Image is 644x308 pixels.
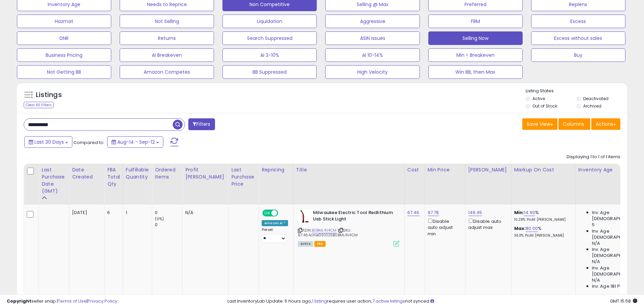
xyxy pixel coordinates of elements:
[592,222,595,228] span: 5
[155,166,180,181] div: Ordered Items
[17,31,111,45] button: DNR
[4,3,17,16] button: go back
[591,118,620,130] button: Actions
[296,166,402,173] div: Title
[5,187,111,271] div: Hey [PERSON_NAME]. I hope your week is going great.I just wanted to reach out to make sure you're...
[58,298,87,304] a: Terms of Use
[17,65,111,79] button: Not Getting BB
[120,15,214,28] button: Not Selling
[34,139,64,145] span: Last 30 Days
[407,166,422,173] div: Cost
[514,233,570,238] p: 36.11% Profit [PERSON_NAME]
[514,210,570,222] div: %
[313,210,395,224] b: Milwaukee Electric Tool Redlithium Usb Stick Light
[298,228,358,238] span: | SKU: 67.46Acme091025B0BML4V4CM
[511,164,575,205] th: The percentage added to the cost of goods (COGS) that forms the calculator for Min & Max prices.
[263,210,271,216] span: ON
[325,65,420,79] button: High Velocity
[5,42,130,178] div: Adam says…
[5,178,130,187] div: [DATE]
[514,166,573,173] div: Markup on Cost
[262,166,290,173] div: Repricing
[428,48,523,62] button: Min < Breakeven
[325,31,420,45] button: ASIN Issues
[107,136,163,148] button: Aug-14 - Sep-12
[592,283,627,289] span: Inv. Age 181 Plus:
[33,3,54,8] h1: Support
[185,166,225,181] div: Profit [PERSON_NAME]
[185,210,223,216] div: N/A
[222,48,317,62] button: AI 3-10%
[155,222,182,228] div: 0
[563,121,584,127] span: Columns
[30,12,124,32] div: I changed the price to $54, so that I could get the BB back on the ASIN. I'll try this new preset...
[231,166,256,188] div: Last Purchase Price
[325,48,420,62] button: AI 10-14%
[17,48,111,62] button: Business Pricing
[532,96,545,101] label: Active
[312,298,327,304] a: 1 listing
[24,8,130,36] div: I changed the price to $54, so that I could get the BB back on the ASIN. I'll try this new preset...
[19,4,30,15] img: Profile image for Support
[526,88,627,94] p: Listing States:
[11,56,105,115] div: It's indeed some sort of outlier behavior. Please feel assured that it eventually re-learns thing...
[514,217,570,222] p: 10.28% Profit [PERSON_NAME]
[5,187,130,277] div: Adam says…
[11,224,105,251] div: I reviewed the listing, and it is currently out of stock. And I did see that the [DEMOGRAPHIC_DAT...
[514,209,524,216] b: Min:
[120,48,214,62] button: AI Breakeven
[298,210,311,223] img: 31Z14xeAACL._SL40_.jpg
[262,220,288,226] div: Amazon AI *
[407,209,420,216] a: 67.46
[7,298,31,304] strong: Copyright
[532,103,557,109] label: Out of Stock
[17,15,111,28] button: Hazmat
[33,8,84,15] p: The team can also help
[117,139,155,145] span: Aug-14 - Sep-12
[222,15,317,28] button: Liquidation
[72,210,99,216] div: [DATE]
[583,96,609,101] label: Deactivated
[119,3,131,15] div: Close
[514,225,526,232] b: Max:
[107,166,120,188] div: FBA Total Qty
[120,65,214,79] button: Amazon Competes
[325,15,420,28] button: Aggressive
[72,166,101,181] div: Date Created
[298,210,399,246] div: ASIN:
[468,209,482,216] a: 149.45
[24,136,72,148] button: Last 30 Days
[531,48,625,62] button: Buy
[5,8,130,42] div: Cris says…
[592,277,600,283] span: N/A
[5,42,111,172] div: No problem, [PERSON_NAME]!It's indeed some sort of outlier behavior. Please feel assured that it ...
[526,225,538,232] a: 80.00
[222,31,317,45] button: Search Suppressed
[73,139,104,146] span: Compared to:
[592,240,600,246] span: N/A
[428,209,439,216] a: 97.78
[126,210,147,216] div: 1
[567,154,620,160] div: Displaying 1 to 1 of 1 items
[522,118,557,130] button: Save View
[222,65,317,79] button: BB Suppressed
[42,166,66,195] div: Last Purchase Date (GMT)
[24,102,54,108] div: Clear All Filters
[262,228,288,243] div: Preset:
[120,31,214,45] button: Returns
[592,259,600,265] span: N/A
[468,166,508,173] div: [PERSON_NAME]
[524,209,535,216] a: 14.90
[314,241,326,247] span: FBA
[531,31,625,45] button: Excess without sales
[428,31,523,45] button: Selling Now
[277,210,288,216] span: OFF
[88,298,117,304] a: Privacy Policy
[11,46,105,52] div: No problem, [PERSON_NAME]!
[531,15,625,28] button: Excess
[228,298,637,305] div: Last InventoryLab Update: 5 hours ago, requires user action, not synced.
[155,216,164,221] small: (0%)
[428,166,462,173] div: Min Price
[36,90,62,100] h5: Listings
[11,191,105,204] div: Hey [PERSON_NAME]. I hope your week is going great.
